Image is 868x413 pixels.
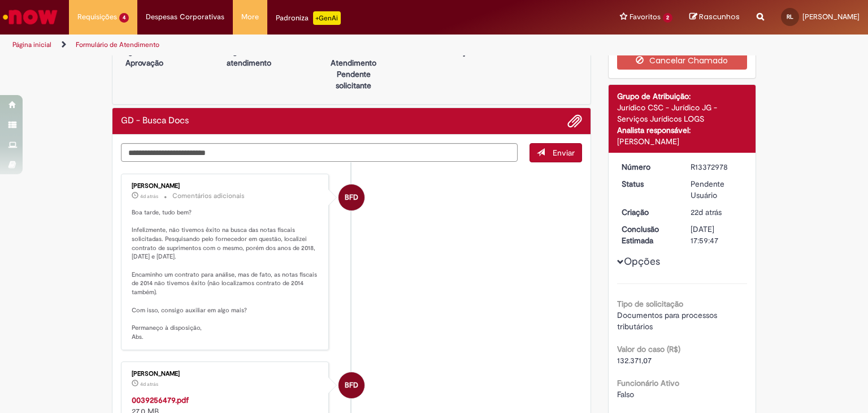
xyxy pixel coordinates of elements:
[132,183,320,190] div: [PERSON_NAME]
[691,206,743,218] div: 07/08/2025 20:17:25
[553,148,575,158] span: Enviar
[132,395,189,405] a: 0039256479.pdf
[326,46,381,68] p: Em Atendimento
[787,13,793,20] span: RL
[691,178,743,201] div: Pendente Usuário
[802,12,860,21] span: [PERSON_NAME]
[326,68,381,91] p: Pendente solicitante
[691,161,743,173] div: R13372978
[140,193,158,200] time: 26/08/2025 17:32:10
[76,40,159,49] a: Formulário de Atendimento
[567,114,582,128] button: Adicionar anexos
[613,206,683,218] dt: Criação
[140,381,158,388] span: 4d atrás
[313,11,341,25] p: +GenAi
[172,191,245,201] small: Comentários adicionais
[617,344,680,354] b: Valor do caso (R$)
[617,51,748,70] button: Cancelar Chamado
[77,11,117,23] span: Requisições
[691,223,743,246] div: [DATE] 17:59:47
[691,207,722,217] span: 22d atrás
[345,184,358,211] span: BFD
[276,11,341,25] div: Padroniza
[121,116,189,126] h2: GD - Busca Docs Histórico de tíquete
[617,124,748,136] div: Analista responsável:
[12,40,51,49] a: Página inicial
[613,223,683,246] dt: Conclusão Estimada
[222,46,276,68] p: Aguardando atendimento
[530,143,582,162] button: Enviar
[617,91,748,102] div: Grupo de Atribuição:
[617,389,634,399] span: Falso
[1,6,59,28] img: ServiceNow
[140,193,158,200] span: 4d atrás
[699,11,740,22] span: Rascunhos
[146,11,224,23] span: Despesas Corporativas
[613,178,683,190] dt: Status
[338,372,364,398] div: Beatriz Florio De Jesus
[617,355,652,365] span: 132.371,07
[689,12,740,23] a: Rascunhos
[617,102,748,124] div: Jurídico CSC - Jurídico JG - Serviços Jurídicos LOGS
[8,35,570,55] ul: Trilhas de página
[241,11,259,23] span: More
[121,143,518,162] textarea: Digite sua mensagem aqui...
[140,381,158,388] time: 26/08/2025 17:31:19
[345,372,358,399] span: BFD
[617,136,748,147] div: [PERSON_NAME]
[691,207,722,217] time: 07/08/2025 20:17:25
[630,11,661,23] span: Favoritos
[119,13,129,23] span: 4
[617,378,679,388] b: Funcionário Ativo
[617,310,719,332] span: Documentos para processos tributários
[132,371,320,377] div: [PERSON_NAME]
[338,184,364,210] div: Beatriz Florio De Jesus
[117,46,172,68] p: Aguardando Aprovação
[132,208,320,342] p: Boa tarde, tudo bem? Infelizmente, não tivemos êxito na busca das notas fiscais solicitadas. Pesq...
[663,13,672,23] span: 2
[617,299,683,309] b: Tipo de solicitação
[613,161,683,173] dt: Número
